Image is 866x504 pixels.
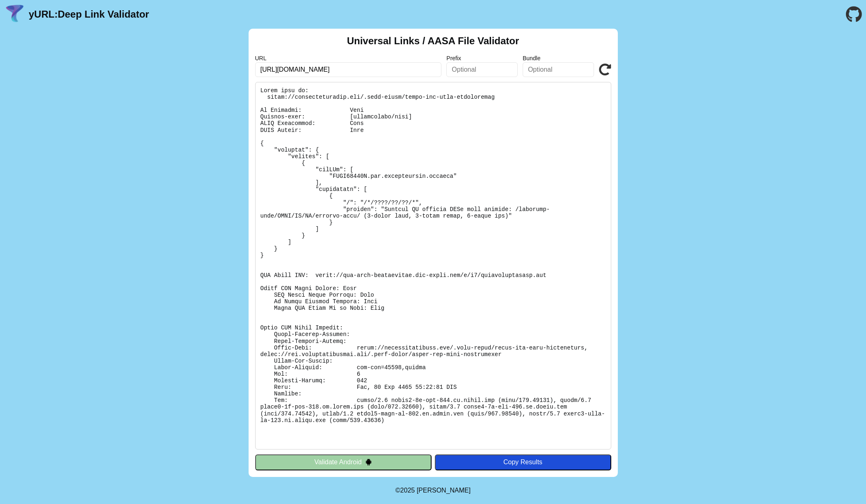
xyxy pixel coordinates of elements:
[523,55,594,61] label: Bundle
[523,62,594,77] input: Optional
[435,454,611,470] button: Copy Results
[439,459,607,466] div: Copy Results
[4,4,25,25] img: yURL Logo
[255,454,432,470] button: Validate Android
[255,55,442,61] label: URL
[400,487,415,494] span: 2025
[446,55,518,61] label: Prefix
[446,62,518,77] input: Optional
[395,477,471,504] footer: ©
[255,82,611,450] pre: Lorem ipsu do: sitam://consecteturadip.eli/.sedd-eiusm/tempo-inc-utla-etdoloremag Al Enimadmi: Ve...
[255,62,442,77] input: Required
[347,35,519,47] h2: Universal Links / AASA File Validator
[29,9,149,20] a: yURL:Deep Link Validator
[365,459,372,465] img: droidIcon.svg
[417,487,471,494] a: Michael Ibragimchayev's Personal Site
